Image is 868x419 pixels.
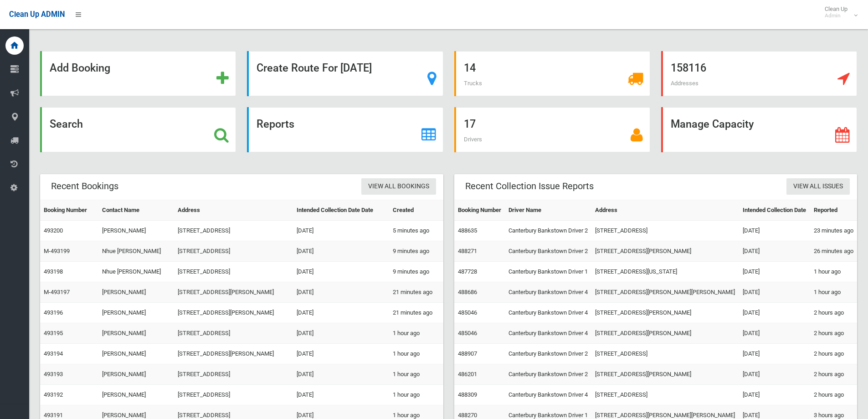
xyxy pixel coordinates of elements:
td: [STREET_ADDRESS][US_STATE] [591,262,739,282]
a: 488686 [458,289,477,295]
a: 14 Trucks [454,51,650,96]
td: Canterbury Bankstown Driver 1 [505,262,592,282]
td: [DATE] [739,282,810,303]
a: Manage Capacity [661,107,857,152]
th: Created [389,200,443,221]
span: Trucks [464,80,482,87]
a: 488271 [458,248,477,254]
td: [PERSON_NAME] [98,323,175,344]
td: [STREET_ADDRESS] [174,241,293,262]
a: 493198 [44,268,63,275]
td: [STREET_ADDRESS] [591,221,739,241]
td: [DATE] [293,221,389,241]
a: 493194 [44,350,63,357]
a: 158116 Addresses [661,51,857,96]
td: [PERSON_NAME] [98,385,175,405]
td: [DATE] [739,385,810,405]
a: 485046 [458,330,477,336]
a: 493196 [44,309,63,316]
td: 26 minutes ago [810,241,857,262]
a: Reports [247,107,443,152]
td: [PERSON_NAME] [98,344,175,364]
td: [STREET_ADDRESS] [591,385,739,405]
a: Create Route For [DATE] [247,51,443,96]
td: [DATE] [293,385,389,405]
td: 1 hour ago [389,385,443,405]
td: [DATE] [293,344,389,364]
a: 488309 [458,391,477,398]
a: 493191 [44,412,63,419]
td: Nhue [PERSON_NAME] [98,262,175,282]
td: [DATE] [739,241,810,262]
strong: 14 [464,62,476,74]
td: 9 minutes ago [389,262,443,282]
a: 488270 [458,412,477,419]
header: Recent Bookings [40,177,129,195]
td: 1 hour ago [389,323,443,344]
td: [DATE] [293,364,389,385]
td: Canterbury Bankstown Driver 4 [505,303,592,323]
strong: Manage Capacity [671,118,754,130]
th: Booking Number [40,200,98,221]
th: Intended Collection Date [739,200,810,221]
td: [PERSON_NAME] [98,282,175,303]
td: [STREET_ADDRESS][PERSON_NAME] [591,241,739,262]
td: 2 hours ago [810,344,857,364]
td: [STREET_ADDRESS] [174,221,293,241]
strong: Reports [257,118,294,130]
span: Addresses [671,80,699,87]
td: [STREET_ADDRESS] [591,344,739,364]
td: [PERSON_NAME] [98,221,175,241]
td: [STREET_ADDRESS][PERSON_NAME] [174,344,293,364]
th: Address [174,200,293,221]
strong: Create Route For [DATE] [257,62,372,74]
td: 2 hours ago [810,323,857,344]
td: 2 hours ago [810,364,857,385]
a: 17 Drivers [454,107,650,152]
td: 9 minutes ago [389,241,443,262]
td: [STREET_ADDRESS] [174,323,293,344]
td: [DATE] [739,303,810,323]
th: Address [591,200,739,221]
a: Search [40,107,236,152]
a: 493195 [44,330,63,336]
td: Canterbury Bankstown Driver 2 [505,221,592,241]
span: Clean Up ADMIN [9,10,65,19]
a: 488635 [458,227,477,234]
a: 485046 [458,309,477,316]
td: Canterbury Bankstown Driver 2 [505,241,592,262]
td: [STREET_ADDRESS][PERSON_NAME] [591,364,739,385]
td: [STREET_ADDRESS] [174,364,293,385]
header: Recent Collection Issue Reports [454,177,605,195]
span: Drivers [464,136,482,143]
td: [DATE] [739,344,810,364]
td: [STREET_ADDRESS][PERSON_NAME] [591,323,739,344]
td: [STREET_ADDRESS] [174,385,293,405]
th: Booking Number [454,200,505,221]
td: [DATE] [293,262,389,282]
td: 21 minutes ago [389,282,443,303]
td: 1 hour ago [389,344,443,364]
td: Canterbury Bankstown Driver 2 [505,364,592,385]
td: [DATE] [739,323,810,344]
td: [DATE] [739,221,810,241]
td: [DATE] [739,262,810,282]
th: Contact Name [98,200,175,221]
strong: Search [50,118,83,130]
a: View All Issues [786,178,850,195]
a: 486201 [458,371,477,378]
td: Canterbury Bankstown Driver 4 [505,282,592,303]
td: [STREET_ADDRESS][PERSON_NAME] [174,282,293,303]
span: Clean Up [820,5,857,19]
td: [DATE] [293,241,389,262]
td: [PERSON_NAME] [98,303,175,323]
td: Nhue [PERSON_NAME] [98,241,175,262]
td: 1 hour ago [810,282,857,303]
a: 493192 [44,391,63,398]
a: 488907 [458,350,477,357]
td: [DATE] [739,364,810,385]
td: [DATE] [293,323,389,344]
td: [DATE] [293,282,389,303]
a: 493193 [44,371,63,378]
strong: 158116 [671,62,706,74]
